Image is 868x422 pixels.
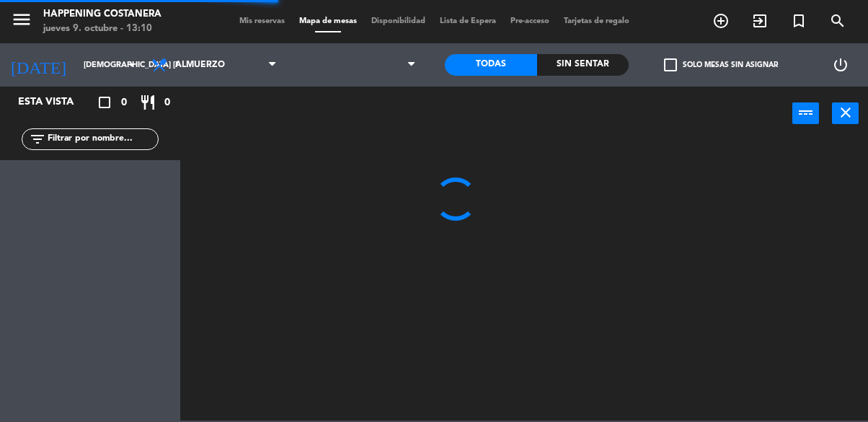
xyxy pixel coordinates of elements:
[121,94,127,111] span: 0
[829,12,846,30] i: search
[790,12,807,30] i: turned_in_not
[832,56,849,74] i: power_settings_new
[292,17,364,25] span: Mapa de mesas
[712,12,730,30] i: add_circle_outline
[123,56,141,74] i: arrow_drop_down
[433,17,503,25] span: Lista de Espera
[43,22,161,36] div: jueves 9. octubre - 13:10
[11,9,32,30] i: menu
[664,58,677,71] span: check_box_outline_blank
[175,60,225,70] span: Almuerzo
[139,94,156,111] i: restaurant
[364,17,433,25] span: Disponibilidad
[664,58,778,71] label: Solo mesas sin asignar
[537,54,629,76] div: Sin sentar
[557,17,637,25] span: Tarjetas de regalo
[797,104,815,121] i: power_input
[837,104,854,121] i: close
[232,17,292,25] span: Mis reservas
[7,94,104,111] div: Esta vista
[11,9,32,35] button: menu
[43,7,161,22] div: Happening Costanera
[96,94,113,111] i: crop_square
[751,12,769,30] i: exit_to_app
[46,131,158,147] input: Filtrar por nombre...
[445,54,537,76] div: Todas
[832,102,859,124] button: close
[792,102,819,124] button: power_input
[29,131,46,148] i: filter_list
[164,94,170,111] span: 0
[503,17,557,25] span: Pre-acceso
